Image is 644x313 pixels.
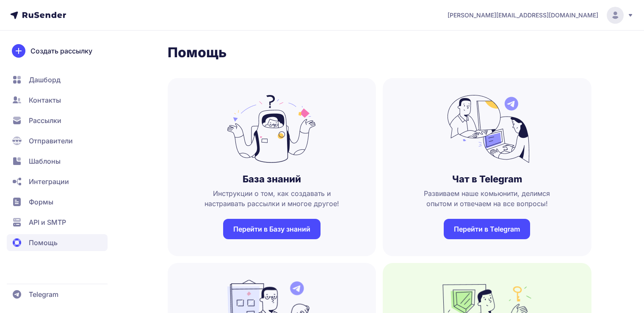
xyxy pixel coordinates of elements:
h1: Помощь [168,44,591,61]
h3: Чат в Telegram [452,173,522,185]
span: Развиваем наше комьюнити, делимся опытом и отвечаем на все вопросы! [396,188,578,209]
img: no_photo [442,95,531,163]
a: Перейти в Telegram [444,219,530,239]
span: Интеграции [29,176,69,187]
img: no_photo [227,95,316,163]
span: API и SMTP [29,217,66,227]
span: Рассылки [29,115,61,126]
span: Формы [29,197,53,207]
a: Перейти в Базу знаний [223,219,321,239]
span: Отправители [29,136,73,146]
h3: База знаний [243,173,301,185]
span: Контакты [29,95,61,105]
span: Дашборд [29,75,61,85]
span: Шаблоны [29,156,61,166]
a: Telegram [7,286,108,303]
span: Telegram [29,289,58,299]
span: Создать рассылку [30,46,92,56]
span: Помощь [29,238,58,248]
span: Инструкции о том, как создавать и настраивать рассылки и многое другое! [181,188,363,209]
span: [PERSON_NAME][EMAIL_ADDRESS][DOMAIN_NAME] [448,11,598,20]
